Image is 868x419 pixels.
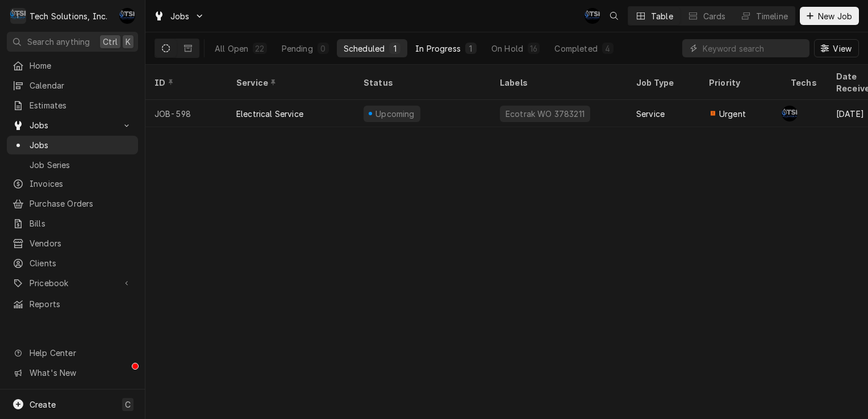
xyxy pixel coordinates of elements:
div: 1 [391,43,398,55]
span: K [126,36,131,48]
input: Keyword search [703,39,804,57]
div: Scheduled [344,43,385,55]
div: 16 [530,43,537,55]
span: Create [30,400,56,409]
button: Open search [605,7,623,25]
div: Completed [554,43,597,55]
span: Search anything [27,36,90,48]
a: Calendar [7,76,138,95]
div: Upcoming [374,108,416,120]
span: Purchase Orders [30,198,132,209]
div: Timeline [756,10,788,22]
button: View [814,39,859,57]
a: Invoices [7,174,138,193]
div: T [10,8,26,24]
a: Jobs [7,136,138,154]
a: Go to Jobs [149,7,209,26]
div: Table [651,10,673,22]
div: Cards [703,10,726,22]
span: Invoices [30,178,132,190]
div: Techs [791,77,818,89]
a: Go to Jobs [7,116,138,135]
a: Purchase Orders [7,194,138,213]
span: Urgent [719,108,746,120]
div: 1 [468,43,474,55]
div: 22 [255,43,264,55]
div: AF [585,8,600,24]
div: Austin Fox's Avatar [585,8,600,24]
a: Estimates [7,96,138,115]
div: ID [155,77,216,89]
span: C [125,399,131,410]
div: 0 [320,43,327,55]
div: JOB-598 [145,100,227,127]
div: Priority [709,77,770,89]
div: Service [236,77,343,89]
div: Labels [500,77,618,89]
span: Ctrl [103,36,118,48]
span: Home [30,60,132,72]
div: AF [119,8,135,24]
div: Tech Solutions, Inc.'s Avatar [10,8,26,24]
div: Service [636,108,665,120]
a: Go to Help Center [7,343,138,362]
span: Pricebook [30,277,115,289]
div: SB [782,106,798,121]
span: Reports [30,298,132,310]
span: Bills [30,217,132,229]
a: Job Series [7,156,138,174]
span: Job Series [30,159,132,171]
a: Vendors [7,234,138,253]
button: New Job [800,7,859,25]
span: New Job [816,10,854,22]
span: Calendar [30,79,132,91]
div: 4 [604,43,611,55]
a: Go to What's New [7,363,138,382]
span: View [831,43,854,55]
div: Ecotrak WO 3783211 [504,108,586,120]
span: Estimates [30,99,132,111]
div: Shaun Booth's Avatar [782,106,798,121]
button: Search anythingCtrlK [7,32,138,52]
a: Clients [7,254,138,273]
div: Pending [282,43,313,55]
span: What's New [30,367,131,379]
span: Jobs [30,139,132,151]
div: On Hold [491,43,523,55]
span: Jobs [30,119,115,131]
span: Vendors [30,237,132,249]
a: Home [7,56,138,75]
a: Reports [7,295,138,313]
div: Tech Solutions, Inc. [30,10,107,22]
span: Help Center [30,347,131,359]
div: Electrical Service [236,108,303,120]
div: Job Type [636,77,691,89]
div: In Progress [415,43,461,55]
div: Austin Fox's Avatar [119,8,135,24]
span: Clients [30,257,132,269]
div: All Open [215,43,248,55]
a: Bills [7,214,138,233]
a: Go to Pricebook [7,274,138,292]
span: Jobs [170,10,190,22]
div: Status [364,77,479,89]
